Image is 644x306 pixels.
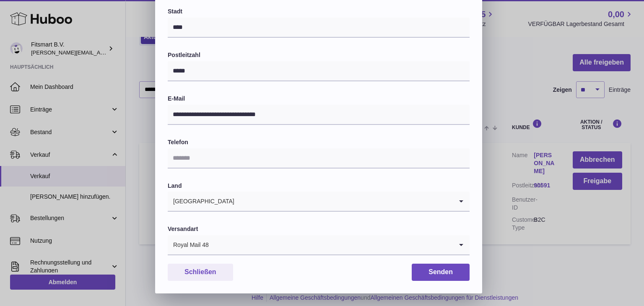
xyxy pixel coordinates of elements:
label: Stadt [168,8,470,16]
label: E-Mail [168,95,470,103]
label: Telefon [168,138,470,146]
label: Land [168,182,470,190]
span: Royal Mail 48 [168,235,209,254]
label: Versandart [168,225,470,233]
label: Postleitzahl [168,51,470,59]
input: Search for option [235,192,453,211]
span: [GEOGRAPHIC_DATA] [168,192,235,211]
div: Search for option [168,192,470,212]
div: Search for option [168,235,470,255]
button: Schließen [168,264,233,281]
input: Search for option [209,235,453,254]
button: Senden [412,264,470,281]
